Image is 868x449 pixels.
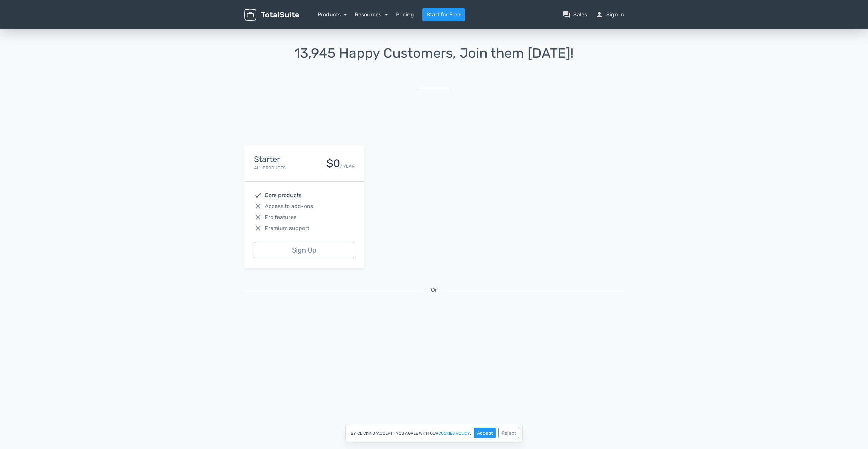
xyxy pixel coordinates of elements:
[595,11,624,19] a: personSign in
[265,213,296,221] span: Pro features
[254,202,262,210] span: close
[326,158,340,169] div: $0
[244,46,624,61] h1: 13,945 Happy Customers, Join them [DATE]!
[422,8,465,21] a: Start for Free
[562,11,571,19] span: question_answer
[254,224,262,232] span: close
[265,191,301,200] abbr: Core products
[254,165,286,171] small: All Products
[474,428,496,438] button: Accept
[595,11,604,19] span: person
[254,213,262,221] span: close
[345,424,523,442] div: By clicking "Accept", you agree with our .
[265,202,313,210] span: Access to add-ons
[318,11,347,18] a: Products
[254,155,286,164] h4: Starter
[498,428,519,438] button: Reject
[562,11,587,19] a: question_answerSales
[355,11,388,18] a: Resources
[254,191,262,200] span: check
[396,11,414,19] a: Pricing
[265,224,309,232] span: Premium support
[340,163,354,169] small: / YEAR
[431,286,437,294] span: Or
[254,242,354,258] a: Sign Up
[244,9,299,21] img: TotalSuite for WordPress
[438,431,470,435] a: cookies policy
